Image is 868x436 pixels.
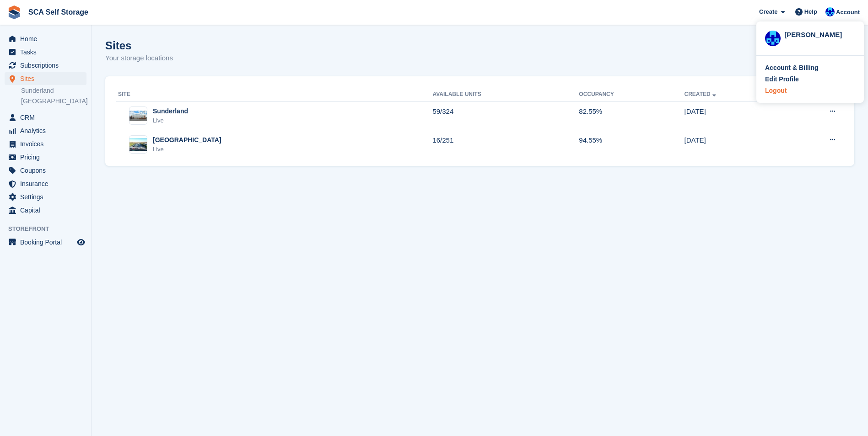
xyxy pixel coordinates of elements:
[685,101,785,130] td: [DATE]
[7,5,21,19] img: stora-icon-8386f47178a22dfd0bd8f6a31ec36ba5ce8667c1dd55bd0f319d3a0aa187defe.svg
[765,74,855,84] a: Edit Profile
[20,191,75,203] span: Settings
[804,7,817,16] span: Help
[5,124,86,137] a: menu
[20,177,75,190] span: Insurance
[20,46,75,58] span: Tasks
[825,7,835,16] img: Kelly Neesham
[116,87,432,102] th: Site
[8,224,91,234] span: Storefront
[685,130,785,159] td: [DATE]
[153,135,221,145] div: [GEOGRAPHIC_DATA]
[20,138,75,150] span: Invoices
[685,91,718,97] a: Created
[759,7,777,16] span: Create
[129,138,147,151] img: Image of Sheffield site
[784,30,855,38] div: [PERSON_NAME]
[20,59,75,72] span: Subscriptions
[432,87,579,102] th: Available Units
[5,59,86,72] a: menu
[765,63,855,73] a: Account & Billing
[20,164,75,177] span: Coupons
[765,74,799,84] div: Edit Profile
[579,101,684,130] td: 82.55%
[20,236,75,249] span: Booking Portal
[765,86,787,96] div: Logout
[153,106,188,116] div: Sunderland
[5,32,86,45] a: menu
[75,237,86,248] a: Preview store
[153,145,221,154] div: Live
[765,86,855,96] a: Logout
[432,101,579,130] td: 59/324
[5,138,86,150] a: menu
[579,87,684,102] th: Occupancy
[5,72,86,85] a: menu
[20,32,75,45] span: Home
[5,204,86,217] a: menu
[765,31,781,46] img: Kelly Neesham
[5,177,86,190] a: menu
[105,39,173,52] h1: Sites
[765,63,819,73] div: Account & Billing
[5,191,86,203] a: menu
[579,130,684,159] td: 94.55%
[25,5,92,20] a: SCA Self Storage
[20,151,75,164] span: Pricing
[432,130,579,159] td: 16/251
[5,151,86,164] a: menu
[836,8,860,17] span: Account
[153,116,188,125] div: Live
[105,53,173,64] p: Your storage locations
[21,86,86,95] a: Sunderland
[5,46,86,58] a: menu
[5,164,86,177] a: menu
[20,72,75,85] span: Sites
[129,111,147,121] img: Image of Sunderland site
[21,97,86,106] a: [GEOGRAPHIC_DATA]
[20,124,75,137] span: Analytics
[20,111,75,124] span: CRM
[20,204,75,217] span: Capital
[5,111,86,124] a: menu
[5,236,86,249] a: menu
